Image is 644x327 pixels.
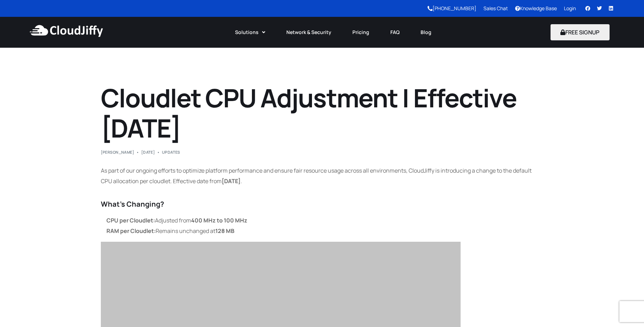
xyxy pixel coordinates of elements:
[483,5,508,12] a: Sales Chat
[106,227,156,235] strong: RAM per Cloudlet:
[162,149,180,155] a: Updates
[222,177,241,185] strong: [DATE]
[101,149,135,155] a: [PERSON_NAME]
[276,25,342,40] a: Network & Security
[551,28,610,36] a: FREE SIGNUP
[410,25,442,40] a: Blog
[106,226,544,236] li: Remains unchanged at
[101,200,544,208] h4: What’s Changing?
[215,227,234,235] strong: 128 MB
[106,215,544,226] li: Adjusted from
[515,5,557,12] a: Knowledge Base
[428,5,476,12] a: [PHONE_NUMBER]
[225,25,276,40] a: Solutions
[141,150,155,154] span: [DATE]
[551,24,610,40] button: FREE SIGNUP
[380,25,410,40] a: FAQ
[191,216,247,224] strong: 400 MHz to 100 MHz
[101,165,544,186] p: As part of our ongoing efforts to optimize platform performance and ensure fair resource usage ac...
[342,25,380,40] a: Pricing
[101,83,544,144] h1: Cloudlet CPU Adjustment | Effective [DATE]
[564,5,576,12] a: Login
[106,216,155,224] strong: CPU per Cloudlet:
